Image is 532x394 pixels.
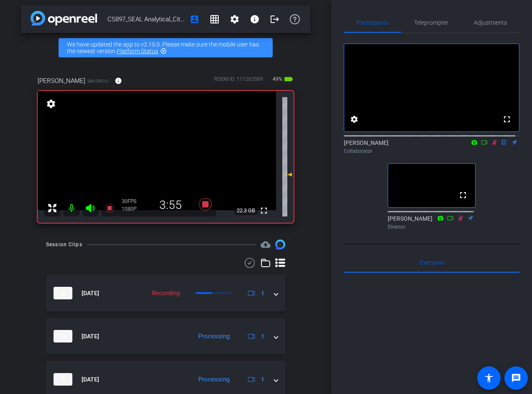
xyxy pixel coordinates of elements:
[46,275,285,312] mat-expansion-panel-header: thumb-nail[DATE]Recording1
[189,14,199,24] mat-icon: account_box
[54,287,72,299] img: thumb-nail
[344,139,519,155] div: [PERSON_NAME]
[210,14,220,24] mat-icon: grid_on
[414,20,448,26] span: Teleprompter
[214,75,263,88] div: ROOM ID: 111263589
[54,373,72,386] img: thumb-nail
[499,138,509,146] mat-icon: flip
[122,206,143,212] div: 1080P
[344,147,519,155] div: Collaborator
[234,206,258,216] span: 22.3 GB
[261,239,271,250] span: Destinations for your clips
[148,288,184,298] div: Recording
[349,114,359,124] mat-icon: settings
[194,332,234,341] div: Processing
[117,48,158,54] a: Platform Status
[388,214,476,231] div: [PERSON_NAME]
[143,198,199,212] div: 3:55
[484,373,494,383] mat-icon: accessibility
[261,289,264,298] span: 1
[502,114,512,124] mat-icon: fullscreen
[54,330,72,342] img: thumb-nail
[261,375,264,384] span: 1
[194,375,234,384] div: Processing
[115,77,122,85] mat-icon: info
[230,14,240,24] mat-icon: settings
[275,239,285,250] img: Session clips
[270,14,280,24] mat-icon: logout
[259,206,269,216] mat-icon: fullscreen
[261,239,271,250] mat-icon: cloud_upload
[388,223,476,231] div: Director
[82,375,99,384] span: [DATE]
[46,240,82,249] div: Session Clips
[128,198,136,204] span: FPS
[87,78,108,84] span: SM-G991U
[511,373,521,383] mat-icon: message
[474,20,507,26] span: Adjustments
[31,11,97,26] img: app-logo
[122,198,143,205] div: 30
[82,332,99,341] span: [DATE]
[45,99,57,109] mat-icon: settings
[284,74,294,84] mat-icon: battery_std
[282,170,292,180] mat-icon: -6 dB
[82,289,99,298] span: [DATE]
[458,190,468,200] mat-icon: fullscreen
[261,332,264,341] span: 1
[107,11,184,28] span: CS897_SEAL Analytical_City of [GEOGRAPHIC_DATA] [PERSON_NAME]
[38,76,85,85] span: [PERSON_NAME]
[250,14,260,24] mat-icon: info
[59,38,273,57] div: We have updated the app to v2.15.0. Please make sure the mobile user has the newest version.
[271,72,284,86] span: 49%
[357,20,389,26] span: Participants
[160,48,167,54] mat-icon: highlight_off
[420,260,444,265] span: Everyone
[46,318,285,355] mat-expansion-panel-header: thumb-nail[DATE]Processing1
